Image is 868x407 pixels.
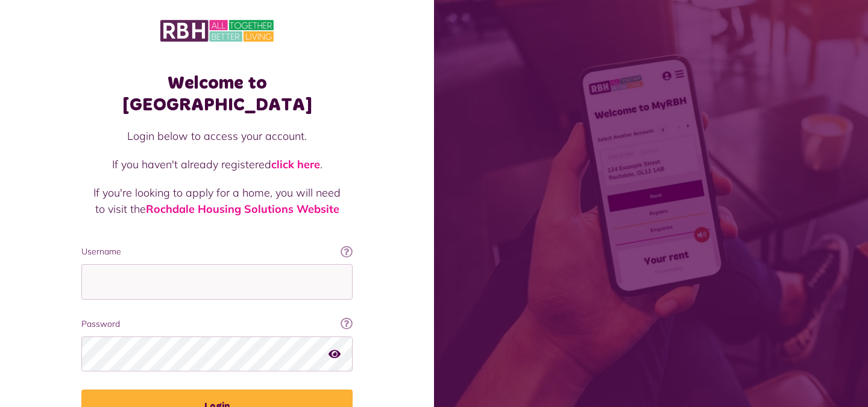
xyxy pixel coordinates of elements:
h1: Welcome to [GEOGRAPHIC_DATA] [81,72,353,116]
a: Rochdale Housing Solutions Website [146,202,339,216]
label: Password [81,318,353,330]
a: click here [271,157,320,171]
img: MyRBH [160,18,274,43]
p: Login below to access your account. [93,128,341,144]
p: If you haven't already registered . [93,156,341,172]
label: Username [81,245,353,258]
p: If you're looking to apply for a home, you will need to visit the [93,185,341,217]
